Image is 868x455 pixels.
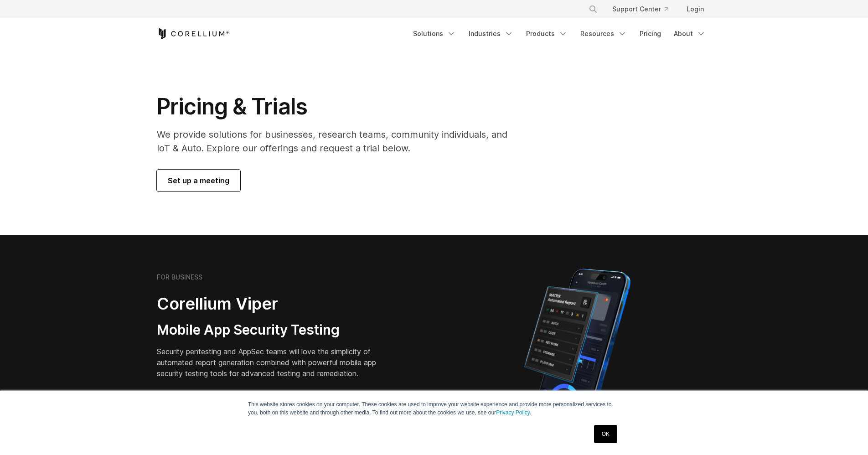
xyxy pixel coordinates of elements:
a: Support Center [605,1,676,17]
span: Set up a meeting [168,175,229,186]
h1: Pricing & Trials [157,93,520,120]
p: This website stores cookies on your computer. These cookies are used to improve your website expe... [248,400,620,417]
a: Corellium Home [157,28,229,39]
button: Search [585,1,601,17]
a: Login [679,1,711,17]
h6: FOR BUSINESS [157,273,202,281]
a: Privacy Policy. [496,409,531,416]
div: Navigation Menu [578,1,711,17]
a: Industries [463,26,519,42]
a: Resources [575,26,632,42]
a: About [668,26,711,42]
p: Security pentesting and AppSec teams will love the simplicity of automated report generation comb... [157,346,390,379]
h2: Corellium Viper [157,294,390,314]
h3: Mobile App Security Testing [157,321,390,339]
p: We provide solutions for businesses, research teams, community individuals, and IoT & Auto. Explo... [157,128,520,155]
img: Corellium MATRIX automated report on iPhone showing app vulnerability test results across securit... [509,264,646,424]
a: Pricing [634,26,666,42]
a: OK [594,425,617,443]
div: Navigation Menu [408,26,711,42]
a: Solutions [408,26,461,42]
a: Set up a meeting [157,170,240,191]
a: Products [521,26,573,42]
